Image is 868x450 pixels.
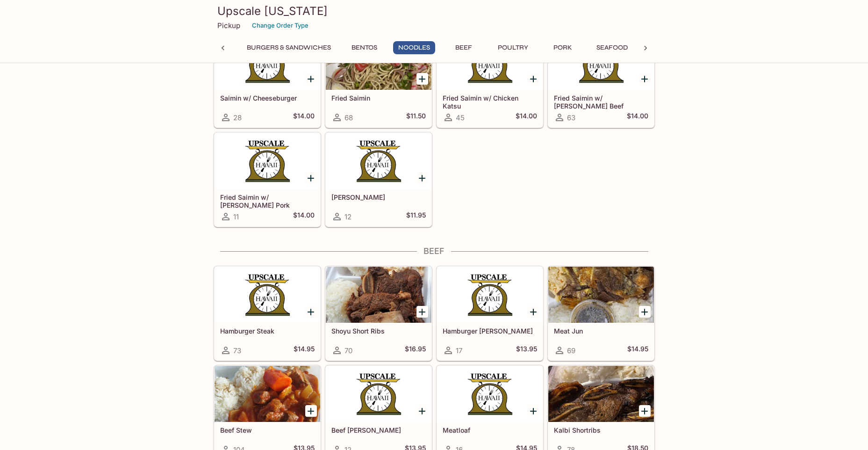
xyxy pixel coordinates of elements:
h5: $14.00 [293,112,315,123]
a: Saimin w/ Cheeseburger28$14.00 [214,33,321,128]
button: Add Fried Saimin w/ Teri Pork [305,172,317,184]
a: Fried Saimin68$11.50 [325,33,432,128]
h4: Beef [214,246,655,256]
div: Meatloaf [437,366,543,422]
button: Change Order Type [248,18,313,33]
h5: $11.50 [406,112,426,123]
h5: Hamburger Steak [220,327,315,335]
button: Add Wonton Min [416,172,428,184]
button: Add Saimin w/ Cheeseburger [305,73,317,85]
h5: Saimin w/ Cheeseburger [220,94,315,102]
button: Add Kalbi Shortribs [639,405,651,417]
span: 11 [233,212,239,221]
a: Fried Saimin w/ [PERSON_NAME] Pork11$14.00 [214,132,321,227]
button: Add Hamburger Curry [528,306,539,318]
button: Add Shoyu Short Ribs [416,306,428,318]
h5: Fried Saimin w/ Chicken Katsu [443,94,537,109]
h5: Meat Jun [554,327,648,335]
a: Shoyu Short Ribs70$16.95 [325,266,432,361]
div: Fried Saimin w/ Teri Pork [215,133,320,189]
span: 68 [344,113,353,122]
button: Add Meatloaf [528,405,539,417]
h3: Upscale [US_STATE] [217,4,651,18]
span: 12 [344,212,352,221]
h5: $14.95 [294,345,315,356]
h5: Beef Stew [220,426,315,434]
div: Fried Saimin w/ Teri Beef [548,34,654,90]
h5: Kalbi Shortribs [554,426,648,434]
a: [PERSON_NAME]12$11.95 [325,132,432,227]
span: 69 [567,346,575,355]
div: Fried Saimin [326,34,431,90]
a: Meat Jun69$14.95 [548,266,654,361]
button: Add Fried Saimin w/ Teri Beef [639,73,651,85]
span: 17 [456,346,462,355]
h5: Beef [PERSON_NAME] [331,426,426,434]
span: 63 [567,113,575,122]
h5: $11.95 [406,211,426,222]
h5: [PERSON_NAME] [331,193,426,201]
button: Add Meat Jun [639,306,651,318]
button: Poultry [492,41,534,54]
button: Burgers & Sandwiches [242,41,336,54]
div: Wonton Min [326,133,431,189]
h5: Shoyu Short Ribs [331,327,426,335]
h5: $14.95 [627,345,648,356]
a: Hamburger [PERSON_NAME]17$13.95 [437,266,543,361]
h5: $14.00 [627,112,648,123]
h5: $14.00 [516,112,537,123]
h5: Fried Saimin w/ [PERSON_NAME] Pork [220,193,315,209]
h5: Fried Saimin w/ [PERSON_NAME] Beef [554,94,648,109]
button: Add Beef Stew [305,405,317,417]
div: Beef Stew [215,366,320,422]
div: Saimin w/ Cheeseburger [215,34,320,90]
span: 45 [456,113,465,122]
span: 70 [344,346,352,355]
h5: $14.00 [293,211,315,222]
button: Add Fried Saimin [416,73,428,85]
span: 28 [233,113,242,122]
p: Pickup [217,21,240,30]
div: Kalbi Shortribs [548,366,654,422]
div: Hamburger Curry [437,267,543,323]
h5: $13.95 [516,345,537,356]
a: Fried Saimin w/ Chicken Katsu45$14.00 [437,33,543,128]
button: Noodles [393,41,435,54]
a: Hamburger Steak73$14.95 [214,266,321,361]
span: 73 [233,346,241,355]
button: Seafood [591,41,633,54]
div: Beef Curry [326,366,431,422]
div: Hamburger Steak [215,267,320,323]
div: Shoyu Short Ribs [326,267,431,323]
a: Fried Saimin w/ [PERSON_NAME] Beef63$14.00 [548,33,654,128]
button: Add Fried Saimin w/ Chicken Katsu [528,73,539,85]
h5: $16.95 [405,345,426,356]
button: Beef [443,41,485,54]
div: Fried Saimin w/ Chicken Katsu [437,34,543,90]
h5: Fried Saimin [331,94,426,102]
h5: Hamburger [PERSON_NAME] [443,327,537,335]
button: Add Hamburger Steak [305,306,317,318]
button: Pork [542,41,584,54]
button: Bentos [344,41,386,54]
button: Add Beef Curry [416,405,428,417]
div: Meat Jun [548,267,654,323]
h5: Meatloaf [443,426,537,434]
